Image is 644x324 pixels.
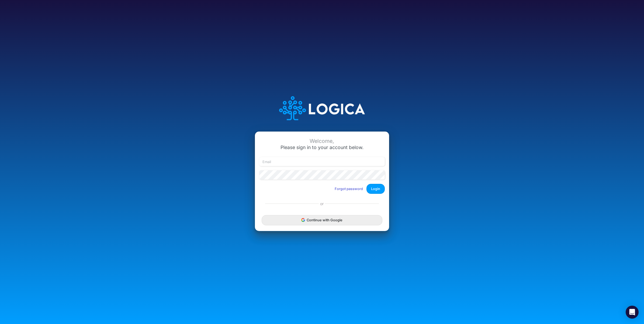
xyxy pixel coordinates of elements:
button: Continue with Google [262,215,382,225]
input: Email [259,157,385,166]
div: Welcome, [259,138,385,144]
button: Forgot password [331,184,366,193]
button: Login [366,184,385,194]
div: Open Intercom Messenger [626,306,639,319]
span: Please sign in to your account below. [281,144,363,150]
